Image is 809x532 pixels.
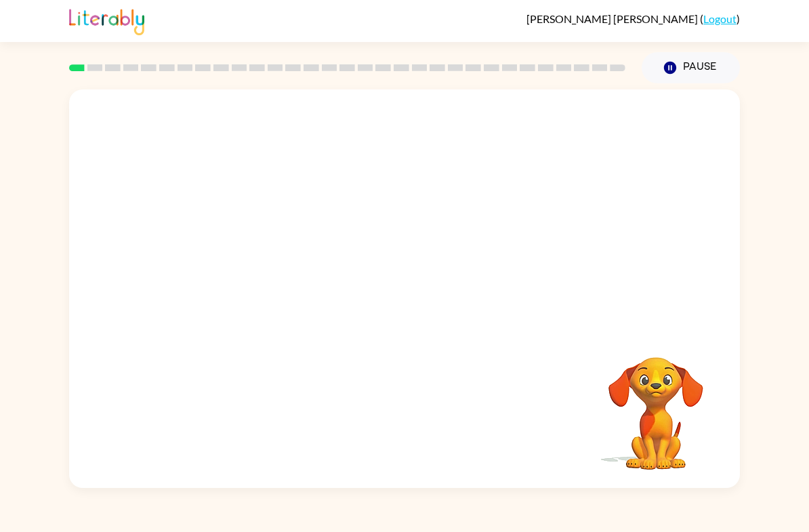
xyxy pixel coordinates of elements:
button: Pause [642,52,740,83]
span: [PERSON_NAME] [PERSON_NAME] [526,12,700,25]
a: Logout [703,12,737,25]
video: Your browser must support playing .mp4 files to use Literably. Please try using another browser. [588,336,724,472]
div: ( ) [526,12,740,25]
img: Literably [69,5,144,35]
